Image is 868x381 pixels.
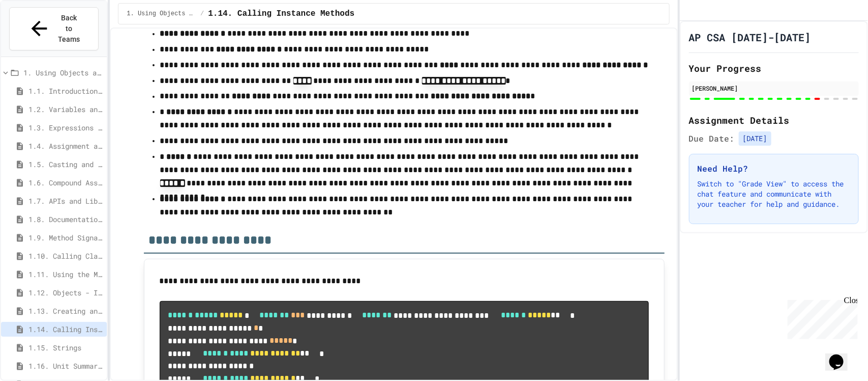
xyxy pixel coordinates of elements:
[28,361,103,371] span: 1.16. Unit Summary 1a (1.1-1.6)
[692,84,856,93] div: [PERSON_NAME]
[4,4,70,65] div: Chat with us now!Close
[28,177,103,188] span: 1.6. Compound Assignment Operators
[28,269,103,280] span: 1.11. Using the Math Class
[28,104,103,115] span: 1.2. Variables and Data Types
[28,141,103,151] span: 1.4. Assignment and Input
[698,162,850,175] h3: Need Help?
[28,287,103,298] span: 1.12. Objects - Instances of Classes
[689,61,859,75] h2: Your Progress
[23,67,103,78] span: 1. Using Objects and Methods
[825,340,858,371] iframe: chat widget
[200,10,204,18] span: /
[28,251,103,261] span: 1.10. Calling Class Methods
[739,131,771,146] span: [DATE]
[28,324,103,335] span: 1.14. Calling Instance Methods
[28,232,103,243] span: 1.9. Method Signatures
[28,122,103,133] span: 1.3. Expressions and Output [New]
[9,7,99,50] button: Back to Teams
[57,13,81,45] span: Back to Teams
[689,30,811,44] h1: AP CSA [DATE]-[DATE]
[28,306,103,316] span: 1.13. Creating and Initializing Objects: Constructors
[208,8,354,20] span: 1.14. Calling Instance Methods
[28,196,103,206] span: 1.7. APIs and Libraries
[689,132,735,145] span: Due Date:
[689,113,859,127] h2: Assignment Details
[28,342,103,353] span: 1.15. Strings
[28,159,103,170] span: 1.5. Casting and Ranges of Values
[784,296,858,339] iframe: chat widget
[127,10,196,18] span: 1. Using Objects and Methods
[28,214,103,225] span: 1.8. Documentation with Comments and Preconditions
[698,179,850,209] p: Switch to "Grade View" to access the chat feature and communicate with your teacher for help and ...
[28,86,103,96] span: 1.1. Introduction to Algorithms, Programming, and Compilers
